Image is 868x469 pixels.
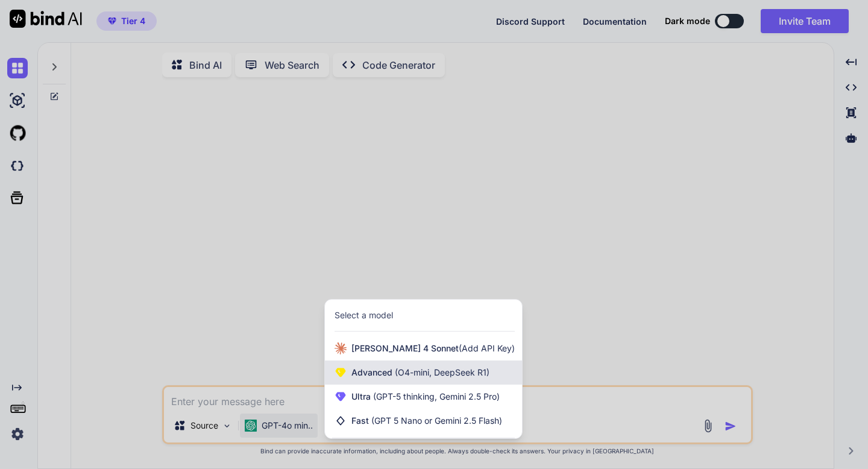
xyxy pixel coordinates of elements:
span: Ultra [351,391,500,403]
span: [PERSON_NAME] 4 Sonnet [351,342,515,354]
span: Advanced [351,367,489,379]
span: (Add API Key) [459,343,515,353]
div: Select a model [335,309,393,321]
span: (GPT 5 Nano or Gemini 2.5 Flash) [371,415,502,426]
span: (GPT-5 thinking, Gemini 2.5 Pro) [371,391,500,401]
span: (O4-mini, DeepSeek R1) [392,367,489,377]
span: Fast [351,415,502,427]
